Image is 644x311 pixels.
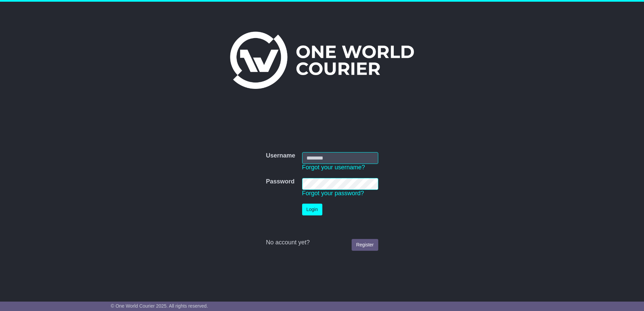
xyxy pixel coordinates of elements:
button: Login [302,204,322,215]
a: Register [352,239,378,251]
a: Forgot your username? [302,164,365,171]
label: Password [266,178,294,185]
span: © One World Courier 2025. All rights reserved. [111,303,208,309]
label: Username [266,152,295,160]
a: Forgot your password? [302,190,364,197]
img: One World [230,32,414,89]
div: No account yet? [266,239,378,246]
